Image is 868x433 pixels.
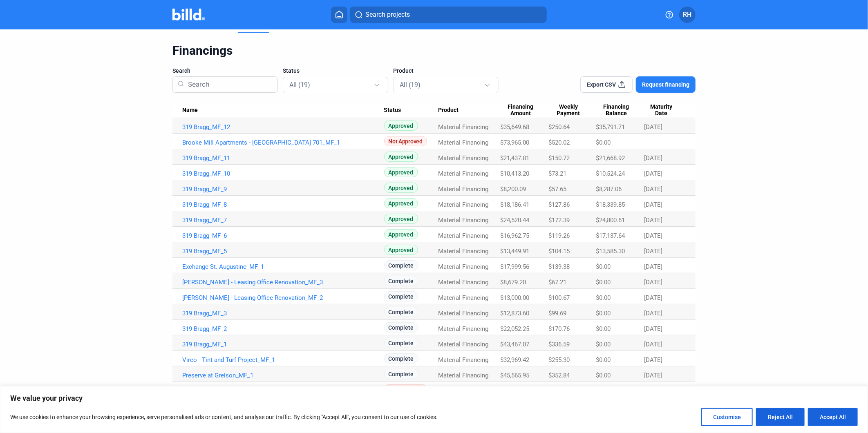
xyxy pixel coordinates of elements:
span: Complete [384,322,418,333]
span: Not Approved [384,384,427,395]
a: 319 Bragg_MF_12 [182,123,384,131]
span: Material Financing [438,216,488,224]
span: [DATE] [644,216,662,224]
span: $10,524.24 [596,170,625,177]
span: $73,965.00 [500,139,529,146]
span: $119.26 [548,232,570,239]
span: $35,649.68 [500,123,529,131]
div: Maturity Date [644,103,686,117]
mat-select-trigger: All (19) [400,81,421,89]
a: 319 Bragg_MF_1 [182,341,384,348]
span: [DATE] [644,310,662,317]
span: $139.38 [548,263,570,270]
span: Financing Amount [500,103,541,117]
span: [DATE] [644,232,662,239]
a: 319 Bragg_MF_3 [182,310,384,317]
a: 319 Bragg_MF_11 [182,154,384,162]
span: Maturity Date [644,103,678,117]
span: $0.00 [596,263,611,270]
span: $0.00 [596,279,611,286]
p: We use cookies to enhance your browsing experience, serve personalised ads or content, and analys... [10,412,438,422]
span: $43,467.07 [500,341,529,348]
span: [DATE] [644,185,662,193]
span: $104.15 [548,248,570,255]
span: Complete [384,307,418,317]
button: Customise [701,408,753,426]
div: Financing Amount [500,103,548,117]
span: [DATE] [644,372,662,379]
span: [DATE] [644,294,662,301]
button: Accept All [808,408,858,426]
span: $8,200.09 [500,185,526,193]
a: [PERSON_NAME] - Leasing Office Renovation_MF_3 [182,279,384,286]
span: $8,287.06 [596,185,622,193]
span: [DATE] [644,263,662,270]
span: Name [182,107,198,114]
span: Approved [384,152,418,162]
span: $0.00 [596,341,611,348]
a: 319 Bragg_MF_8 [182,201,384,208]
span: $57.65 [548,185,566,193]
span: $18,339.85 [596,201,625,208]
span: Material Financing [438,170,488,177]
span: Material Financing [438,185,488,193]
span: Material Financing [438,356,488,364]
span: $24,800.61 [596,216,625,224]
input: Search [185,74,273,95]
a: Vireo - Tint and Turf Project_MF_1 [182,356,384,364]
span: $17,999.56 [500,263,529,270]
span: $127.86 [548,201,570,208]
span: [DATE] [644,123,662,131]
span: Export CSV [587,80,616,89]
span: $250.64 [548,123,570,131]
span: Search [172,67,190,75]
span: Complete [384,338,418,348]
span: [DATE] [644,356,662,364]
span: Financing Balance [596,103,637,117]
span: Material Financing [438,139,488,146]
span: $100.67 [548,294,570,301]
span: Request financing [642,80,689,89]
span: $18,186.41 [500,201,529,208]
button: Reject All [756,408,805,426]
a: Preserve at Greison_MF_1 [182,372,384,379]
a: [PERSON_NAME] - Leasing Office Renovation_MF_2 [182,294,384,301]
span: $16,962.75 [500,232,529,239]
span: [DATE] [644,170,662,177]
span: [DATE] [644,154,662,162]
mat-select-trigger: All (19) [289,81,310,89]
span: Material Financing [438,123,488,131]
span: $13,449.91 [500,248,529,255]
span: [DATE] [644,325,662,333]
span: $99.69 [548,310,566,317]
span: Material Financing [438,154,488,162]
span: Material Financing [438,248,488,255]
div: Financings [172,43,696,58]
span: $22,052.25 [500,325,529,333]
span: $520.02 [548,139,570,146]
span: $73.21 [548,170,566,177]
span: $0.00 [596,139,611,146]
span: $35,791.71 [596,123,625,131]
span: $21,668.92 [596,154,625,162]
span: Approved [384,121,418,131]
span: $13,000.00 [500,294,529,301]
span: $12,873.60 [500,310,529,317]
span: Material Financing [438,232,488,239]
span: Status [283,67,300,75]
span: $170.76 [548,325,570,333]
span: Product [438,107,459,114]
span: Material Financing [438,310,488,317]
span: Approved [384,229,418,239]
span: Complete [384,369,418,379]
span: Approved [384,183,418,193]
span: Product [393,67,414,75]
span: Search projects [365,10,410,20]
span: $0.00 [596,325,611,333]
span: $45,565.95 [500,372,529,379]
a: 319 Bragg_MF_9 [182,185,384,193]
span: Complete [384,260,418,270]
span: Complete [384,276,418,286]
span: $150.72 [548,154,570,162]
span: Approved [384,167,418,177]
